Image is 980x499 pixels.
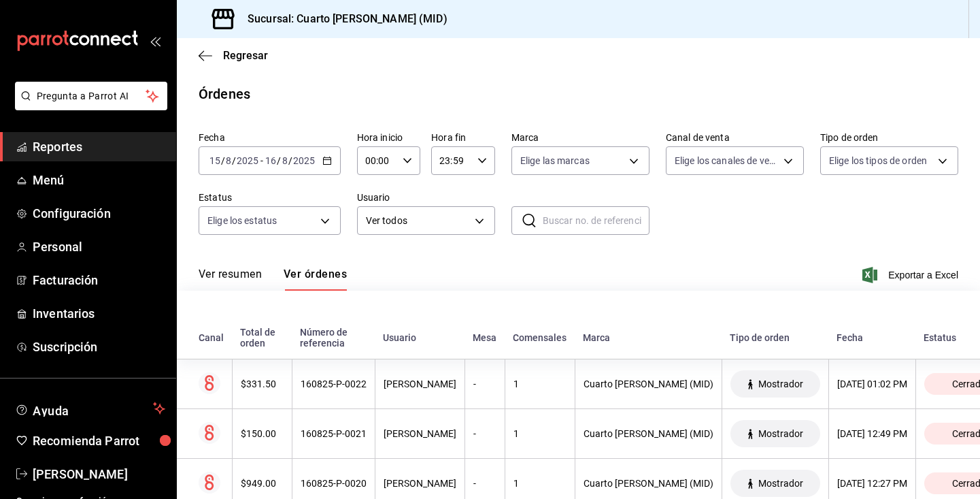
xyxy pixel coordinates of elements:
span: Ver todos [366,214,470,228]
div: Usuario [383,332,456,343]
span: Recomienda Parrot [33,432,165,450]
span: Facturación [33,271,165,289]
span: Elige los estatus [207,214,277,227]
button: Exportar a Excel [865,267,958,283]
div: 1 [513,379,567,389]
div: [PERSON_NAME] [384,379,456,389]
span: Mostrador [753,428,809,439]
div: $331.50 [241,379,284,389]
h3: Sucursal: Cuarto [PERSON_NAME] (MID) [237,11,447,27]
span: Configuración [33,204,165,223]
div: [PERSON_NAME] [384,428,456,439]
span: Mostrador [753,478,809,489]
button: open_drawer_menu [150,35,160,46]
span: Reportes [33,138,165,156]
div: Cuarto [PERSON_NAME] (MID) [584,478,713,489]
div: 160825-P-0022 [301,379,367,389]
div: Total de orden [240,327,284,349]
div: navigation tabs [199,268,347,291]
label: Estatus [199,193,341,202]
label: Hora inicio [357,133,421,142]
div: - [473,379,496,389]
div: Fecha [837,332,907,343]
span: Elige las marcas [520,154,590,167]
label: Marca [511,133,649,142]
div: Número de referencia [300,327,367,349]
span: Menú [33,171,165,189]
input: ---- [236,155,259,166]
span: Pregunta a Parrot AI [37,89,146,103]
label: Hora fin [431,133,495,142]
input: ---- [292,155,316,166]
div: 160825-P-0021 [301,428,367,439]
div: Cuarto [PERSON_NAME] (MID) [584,379,713,389]
span: [PERSON_NAME] [33,465,165,483]
input: -- [209,155,221,166]
button: Ver resumen [199,268,262,291]
label: Fecha [199,133,341,142]
span: - [260,155,263,166]
label: Tipo de orden [820,133,958,142]
span: / [288,155,292,166]
div: Comensales [513,332,567,343]
span: Suscripción [33,338,165,356]
input: Buscar no. de referencia [543,207,649,234]
div: Marca [583,332,713,343]
div: [DATE] 01:02 PM [837,379,907,389]
div: [PERSON_NAME] [384,478,456,489]
a: Pregunta a Parrot AI [10,99,167,113]
span: Mostrador [753,379,809,389]
span: Personal [33,238,165,256]
span: / [277,155,281,166]
input: -- [282,155,288,166]
span: Elige los tipos de orden [829,154,927,167]
div: $150.00 [241,428,284,439]
input: -- [225,155,232,166]
div: [DATE] 12:27 PM [837,478,907,489]
div: 1 [513,428,567,439]
div: Tipo de orden [730,332,820,343]
div: Canal [199,332,224,343]
div: - [473,478,496,489]
div: Órdenes [199,84,250,104]
span: Elige los canales de venta [675,154,779,167]
div: 160825-P-0020 [301,478,367,489]
div: 1 [513,478,567,489]
div: [DATE] 12:49 PM [837,428,907,439]
button: Regresar [199,49,268,62]
div: Cuarto [PERSON_NAME] (MID) [584,428,713,439]
input: -- [265,155,277,166]
span: Ayuda [33,400,148,417]
span: Regresar [223,49,268,62]
span: / [221,155,225,166]
label: Canal de venta [666,133,804,142]
div: Mesa [473,332,496,343]
span: Inventarios [33,304,165,323]
label: Usuario [357,193,495,202]
button: Ver órdenes [284,268,347,291]
span: / [232,155,236,166]
div: - [473,428,496,439]
button: Pregunta a Parrot AI [15,82,167,110]
div: $949.00 [241,478,284,489]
